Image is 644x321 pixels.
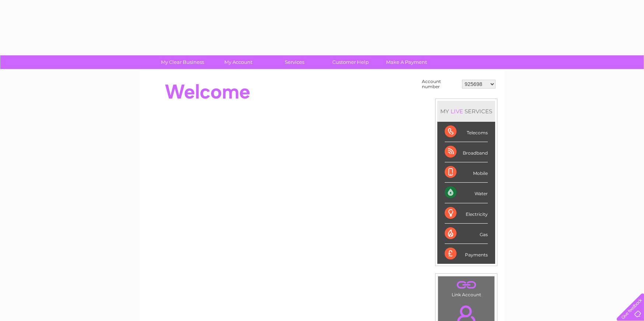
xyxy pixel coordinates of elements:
[445,203,488,224] div: Electricity
[376,55,437,69] a: Make A Payment
[208,55,269,69] a: My Account
[437,101,495,122] div: MY SERVICES
[152,55,213,69] a: My Clear Business
[449,108,465,115] div: LIVE
[445,122,488,142] div: Telecoms
[445,183,488,203] div: Water
[320,55,381,69] a: Customer Help
[420,77,460,91] td: Account number
[445,162,488,183] div: Mobile
[440,278,493,291] a: .
[264,55,325,69] a: Services
[445,224,488,244] div: Gas
[445,244,488,264] div: Payments
[445,142,488,162] div: Broadband
[438,276,495,299] td: Link Account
